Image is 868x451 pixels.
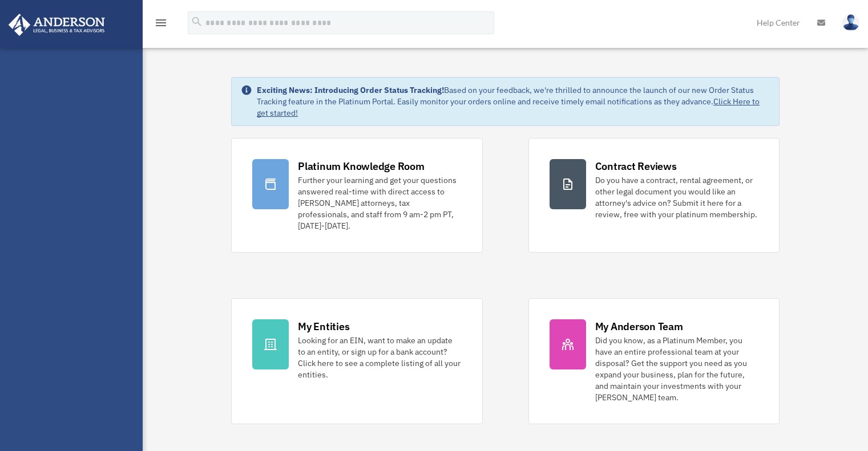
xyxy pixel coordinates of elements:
div: Further your learning and get your questions answered real-time with direct access to [PERSON_NAM... [298,174,461,231]
div: Looking for an EIN, want to make an update to an entity, or sign up for a bank account? Click her... [298,335,461,380]
a: My Anderson Team Did you know, as a Platinum Member, you have an entire professional team at your... [528,298,780,424]
img: User Pic [842,14,859,31]
div: My Anderson Team [595,319,683,334]
div: Platinum Knowledge Room [298,159,425,173]
a: Click Here to get started! [257,96,760,118]
i: search [191,15,203,28]
div: Based on your feedback, we're thrilled to announce the launch of our new Order Status Tracking fe... [257,84,770,119]
a: menu [154,20,168,30]
div: Contract Reviews [595,159,677,173]
img: Anderson Advisors Platinum Portal [5,14,108,36]
i: menu [154,16,168,30]
a: Platinum Knowledge Room Further your learning and get your questions answered real-time with dire... [231,138,482,253]
div: Did you know, as a Platinum Member, you have an entire professional team at your disposal? Get th... [595,335,758,403]
div: Do you have a contract, rental agreement, or other legal document you would like an attorney's ad... [595,174,758,220]
strong: Exciting News: Introducing Order Status Tracking! [257,85,444,95]
a: My Entities Looking for an EIN, want to make an update to an entity, or sign up for a bank accoun... [231,298,482,424]
a: Contract Reviews Do you have a contract, rental agreement, or other legal document you would like... [528,138,780,253]
div: My Entities [298,319,349,334]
